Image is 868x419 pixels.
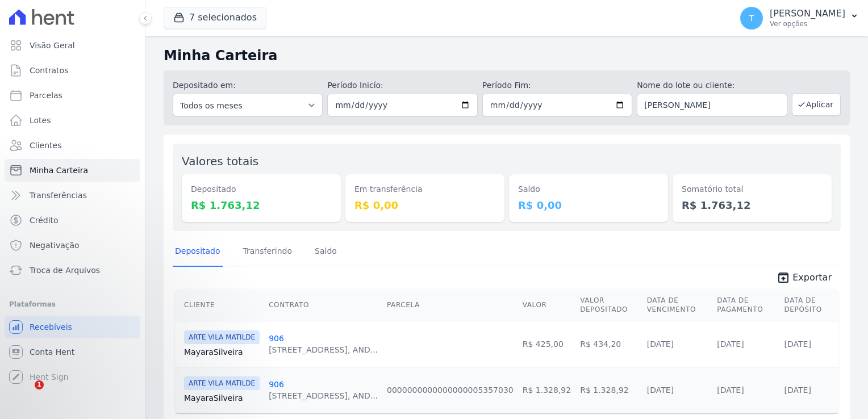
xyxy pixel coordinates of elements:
[387,386,514,395] a: 0000000000000000005357030
[770,19,845,28] p: Ver opções
[749,14,754,22] span: T
[770,8,845,19] p: [PERSON_NAME]
[264,289,382,321] th: Contrato
[354,183,495,195] dt: Em transferência
[575,321,642,367] td: R$ 434,20
[482,79,632,91] label: Período Fim:
[164,45,850,66] h2: Minha Carteira
[792,271,832,284] span: Exportar
[191,183,332,195] dt: Depositado
[164,7,266,28] button: 7 selecionados
[784,340,811,349] a: [DATE]
[5,209,140,232] a: Crédito
[518,198,659,213] dd: R$ 0,00
[30,240,80,251] span: Negativação
[784,386,811,395] a: [DATE]
[682,198,823,213] dd: R$ 1.763,12
[5,59,140,82] a: Contratos
[777,271,790,284] i: unarchive
[5,259,140,282] a: Troca de Arquivos
[712,289,779,321] th: Data de Pagamento
[30,165,88,176] span: Minha Carteira
[30,115,51,126] span: Lotes
[35,380,44,389] span: 1
[647,340,674,349] a: [DATE]
[382,289,518,321] th: Parcela
[269,344,378,355] div: [STREET_ADDRESS], AND...
[11,380,39,408] iframe: Intercom live chat
[312,237,339,267] a: Saldo
[269,390,378,401] div: [STREET_ADDRESS], AND...
[30,215,59,226] span: Crédito
[30,190,87,201] span: Transferências
[173,81,236,90] label: Depositado em:
[647,386,674,395] a: [DATE]
[682,183,823,195] dt: Somatório total
[5,159,140,182] a: Minha Carteira
[30,90,62,101] span: Parcelas
[767,271,841,287] a: unarchive Exportar
[191,198,332,213] dd: R$ 1.763,12
[173,237,223,267] a: Depositado
[717,340,744,349] a: [DATE]
[30,40,75,51] span: Visão Geral
[5,34,140,57] a: Visão Geral
[182,154,258,168] label: Valores totais
[269,380,284,389] a: 906
[5,84,140,107] a: Parcelas
[327,79,477,91] label: Período Inicío:
[5,341,140,363] a: Conta Hent
[354,198,495,213] dd: R$ 0,00
[184,392,260,404] a: MayaraSilveira
[731,2,868,34] button: T [PERSON_NAME] Ver opções
[5,316,140,338] a: Recebíveis
[575,367,642,413] td: R$ 1.328,92
[269,334,284,343] a: 906
[241,237,295,267] a: Transferindo
[642,289,713,321] th: Data de Vencimento
[5,184,140,207] a: Transferências
[518,183,659,195] dt: Saldo
[637,79,787,91] label: Nome do lote ou cliente:
[30,140,61,151] span: Clientes
[780,289,838,321] th: Data de Depósito
[575,289,642,321] th: Valor Depositado
[717,386,744,395] a: [DATE]
[518,367,575,413] td: R$ 1.328,92
[5,109,140,132] a: Lotes
[518,321,575,367] td: R$ 425,00
[518,289,575,321] th: Valor
[9,260,236,388] iframe: Intercom notifications mensagem
[5,134,140,157] a: Clientes
[30,65,68,76] span: Contratos
[5,234,140,257] a: Negativação
[792,93,841,116] button: Aplicar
